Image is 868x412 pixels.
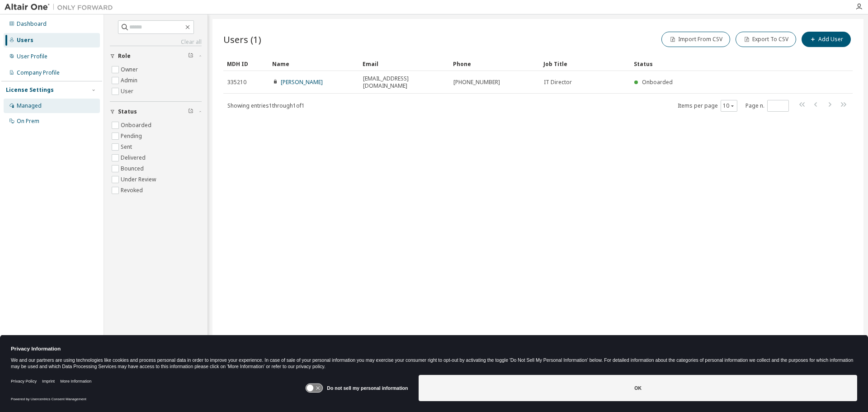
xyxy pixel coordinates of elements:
button: 10 [723,102,735,109]
div: License Settings [6,86,54,94]
span: Showing entries 1 through 1 of 1 [227,102,305,109]
label: Owner [121,64,140,75]
a: [PERSON_NAME] [281,78,323,86]
button: Add User [802,32,851,47]
a: Clear all [110,38,202,46]
div: Managed [17,102,42,109]
label: Delivered [121,152,147,163]
label: Under Review [121,174,158,185]
span: Clear filter [188,52,193,60]
span: Onboarded [642,78,673,86]
div: Name [272,57,355,71]
span: Items per page [678,100,737,112]
span: [EMAIL_ADDRESS][DOMAIN_NAME] [363,75,445,90]
button: Role [110,46,202,66]
div: Phone [453,57,536,71]
img: Altair One [5,3,118,12]
label: Sent [121,142,134,152]
div: Company Profile [17,69,60,76]
span: Clear filter [188,108,193,115]
div: Status [634,57,806,71]
span: [PHONE_NUMBER] [453,79,500,86]
label: Admin [121,75,139,86]
button: Export To CSV [736,32,796,47]
button: Status [110,102,202,122]
div: Users [17,37,33,44]
span: Page n. [745,100,789,112]
label: Revoked [121,185,145,196]
div: Job Title [543,57,627,71]
label: Pending [121,131,144,142]
button: Import From CSV [661,32,730,47]
span: Role [118,52,131,60]
div: MDH ID [227,57,265,71]
span: Status [118,108,137,115]
label: Bounced [121,163,146,174]
div: User Profile [17,53,47,60]
div: Email [363,57,446,71]
span: 335210 [227,79,246,86]
div: On Prem [17,118,39,125]
span: Users (1) [223,33,261,46]
div: Dashboard [17,20,47,28]
label: User [121,86,135,97]
label: Onboarded [121,120,153,131]
span: IT Director [544,79,572,86]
